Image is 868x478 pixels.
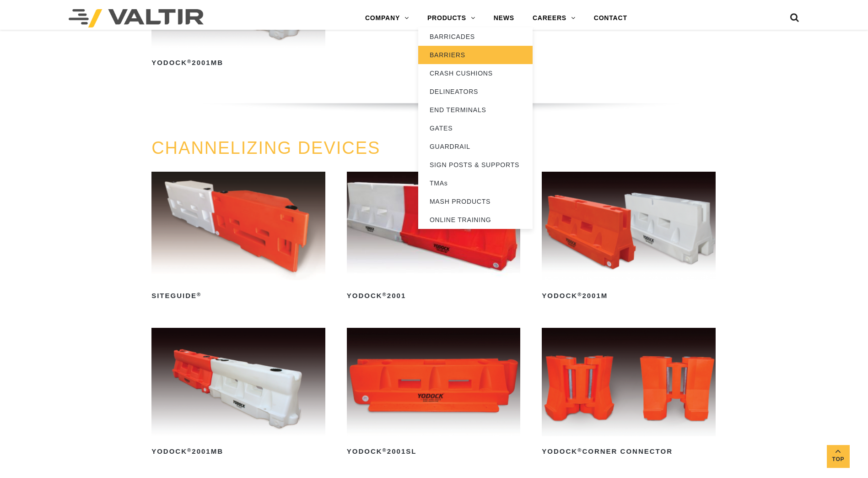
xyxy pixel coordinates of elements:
[151,445,325,459] h2: Yodock 2001MB
[827,445,850,468] a: Top
[542,288,716,303] h2: Yodock 2001M
[577,447,582,453] sup: ®
[383,292,387,297] sup: ®
[418,9,485,27] a: PRODUCTS
[187,447,192,453] sup: ®
[347,172,521,280] img: Yodock 2001 Water Filled Barrier and Barricade
[418,137,533,156] a: GUARDRAIL
[485,9,523,27] a: NEWS
[542,445,716,459] h2: Yodock Corner Connector
[523,9,585,27] a: CAREERS
[151,288,325,303] h2: SiteGuide
[418,119,533,137] a: GATES
[418,192,533,211] a: MASH PRODUCTS
[418,27,533,46] a: BARRICADES
[418,156,533,174] a: SIGN POSTS & SUPPORTS
[418,211,533,229] a: ONLINE TRAINING
[585,9,636,27] a: CONTACT
[151,172,325,303] a: SiteGuide®
[347,288,521,303] h2: Yodock 2001
[542,172,716,303] a: Yodock®2001M
[418,101,533,119] a: END TERMINALS
[347,328,521,459] a: Yodock®2001SL
[347,445,521,459] h2: Yodock 2001SL
[197,292,201,297] sup: ®
[418,46,533,64] a: BARRIERS
[418,174,533,192] a: TMAs
[418,82,533,101] a: DELINEATORS
[151,328,325,459] a: Yodock®2001MB
[151,138,380,158] a: CHANNELIZING DEVICES
[187,59,192,64] sup: ®
[577,292,582,297] sup: ®
[347,172,521,303] a: Yodock®2001
[542,328,716,459] a: Yodock®Corner Connector
[356,9,418,27] a: COMPANY
[151,56,325,71] h2: Yodock 2001MB
[383,447,387,453] sup: ®
[827,454,850,465] span: Top
[69,9,204,27] img: Valtir
[418,64,533,82] a: CRASH CUSHIONS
